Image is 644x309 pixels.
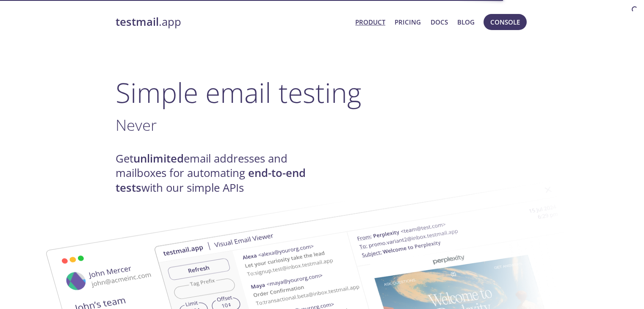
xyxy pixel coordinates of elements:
[116,76,529,109] h1: Simple email testing
[484,14,527,30] button: Console
[116,114,157,135] span: Never
[116,166,306,195] strong: end-to-end tests
[457,17,475,28] a: Blog
[490,17,520,28] span: Console
[431,17,448,28] a: Docs
[395,17,421,28] a: Pricing
[133,151,184,166] strong: unlimited
[116,14,159,29] strong: testmail
[355,17,385,28] a: Product
[116,15,349,29] a: testmail.app
[116,152,322,195] h4: Get email addresses and mailboxes for automating with our simple APIs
